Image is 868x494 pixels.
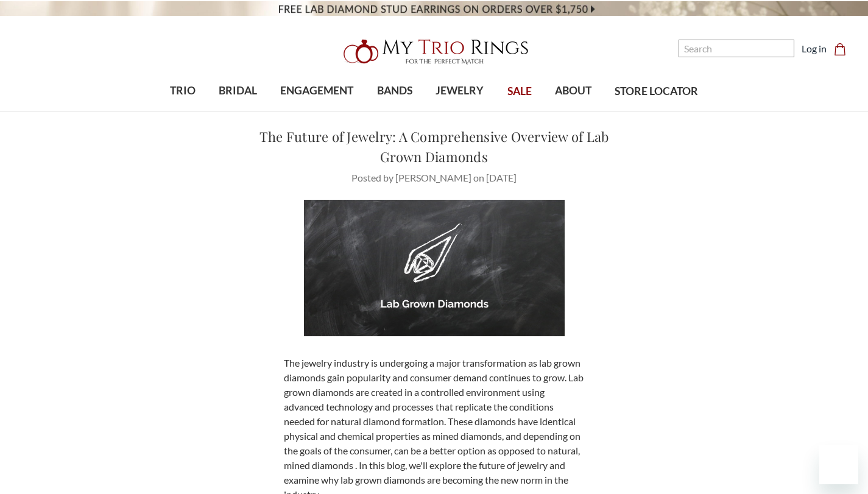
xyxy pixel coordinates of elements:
p: Posted by [PERSON_NAME] on [DATE] [236,171,632,185]
button: submenu toggle [567,111,579,112]
span: SALE [507,83,532,99]
svg: cart.cart_preview [834,43,846,55]
button: submenu toggle [177,111,189,112]
img: My Trio Rings [337,32,532,71]
a: BANDS [365,71,424,111]
a: My Trio Rings [252,32,616,71]
a: TRIO [158,71,207,111]
button: submenu toggle [232,111,244,112]
span: ENGAGEMENT [280,83,353,99]
span: JEWELRY [436,83,484,99]
span: ABOUT [555,83,591,99]
a: The Future of Jewelry: A Comprehensive Overview of Lab Grown Diamonds [259,127,609,166]
span: STORE LOCATOR [615,83,698,99]
iframe: Button to launch messaging window [819,445,858,484]
a: Log in [802,41,827,56]
a: JEWELRY [424,71,495,111]
span: BANDS [377,83,412,99]
button: submenu toggle [311,111,323,112]
img: The Future of Jewelry: A Comprehensive Overview of Lab Grown Diamonds [304,200,565,336]
span: BRIDAL [219,83,257,99]
a: SALE [495,72,543,111]
a: STORE LOCATOR [603,72,710,111]
a: BRIDAL [207,71,269,111]
a: ENGAGEMENT [269,71,365,111]
a: Cart with 0 items [834,41,853,56]
input: Search [679,40,794,57]
span: TRIO [170,83,196,99]
a: ABOUT [543,71,603,111]
button: submenu toggle [389,111,401,112]
button: submenu toggle [454,111,466,112]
